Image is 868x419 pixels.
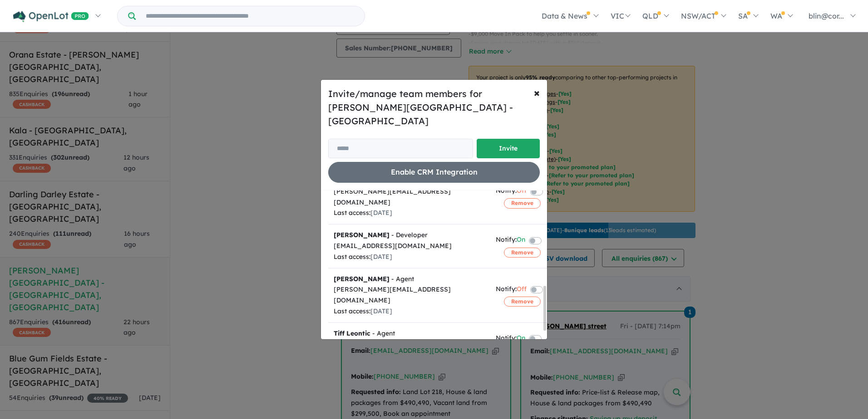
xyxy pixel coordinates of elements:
span: Off [517,185,527,198]
button: Remove [504,198,541,208]
div: Last access: [334,252,485,263]
span: On [517,234,525,247]
span: Off [517,284,527,296]
button: Enable CRM Integration [328,162,540,182]
div: [EMAIL_ADDRESS][DOMAIN_NAME] [334,339,485,350]
div: Notify: [496,284,527,296]
div: - Agent [334,274,485,285]
div: - Agent [334,328,485,339]
strong: Tiff Leontic [334,329,370,337]
button: Invite [477,139,540,158]
button: Remove [504,297,541,307]
input: Try estate name, suburb, builder or developer [138,6,363,26]
div: [EMAIL_ADDRESS][DOMAIN_NAME] [334,241,485,252]
strong: [PERSON_NAME] [334,275,390,283]
span: [DATE] [370,253,392,261]
div: - Developer [334,230,485,241]
div: [PERSON_NAME][EMAIL_ADDRESS][DOMAIN_NAME] [334,186,485,208]
div: Last access: [334,306,485,317]
div: [PERSON_NAME][EMAIL_ADDRESS][DOMAIN_NAME] [334,284,485,306]
span: blin@cor... [809,11,844,20]
span: × [534,86,540,99]
div: Notify: [496,185,527,198]
button: Remove [504,248,541,258]
div: Last access: [334,208,485,219]
span: [DATE] [370,307,392,315]
strong: [PERSON_NAME] [334,231,390,239]
h5: Invite/manage team members for [PERSON_NAME][GEOGRAPHIC_DATA] - [GEOGRAPHIC_DATA] [328,87,540,128]
span: [DATE] [370,209,392,217]
div: Notify: [496,234,525,247]
div: Notify: [496,333,525,345]
span: On [517,333,525,345]
img: Openlot PRO Logo White [13,11,89,22]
